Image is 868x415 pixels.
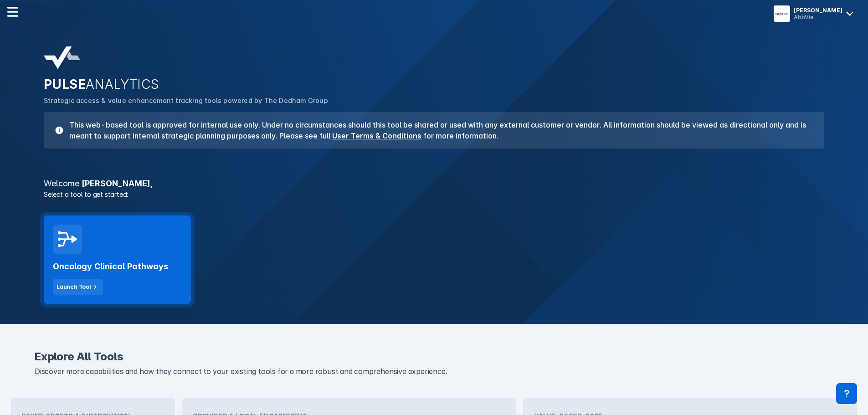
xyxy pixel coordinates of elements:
[53,261,168,272] h2: Oncology Clinical Pathways
[794,7,842,14] div: [PERSON_NAME]
[44,96,824,106] p: Strategic access & value enhancement tracking tools powered by The Dedham Group
[44,77,824,92] h2: PULSE
[836,383,857,404] div: Contact Support
[44,46,80,69] img: pulse-analytics-logo
[53,279,103,295] button: Launch Tool
[332,131,421,140] a: User Terms & Conditions
[44,215,191,304] a: Oncology Clinical PathwaysLaunch Tool
[35,351,833,362] h2: Explore All Tools
[64,119,813,141] h3: This web-based tool is approved for internal use only. Under no circumstances should this tool be...
[44,179,79,188] span: Welcome
[38,179,830,188] h3: [PERSON_NAME] ,
[38,190,830,199] p: Select a tool to get started:
[7,6,18,17] img: menu--horizontal.svg
[86,77,159,92] span: ANALYTICS
[56,283,91,291] div: Launch Tool
[35,366,833,378] p: Discover more capabilities and how they connect to your existing tools for a more robust and comp...
[776,7,788,20] img: menu button
[794,14,842,20] div: AbbVie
